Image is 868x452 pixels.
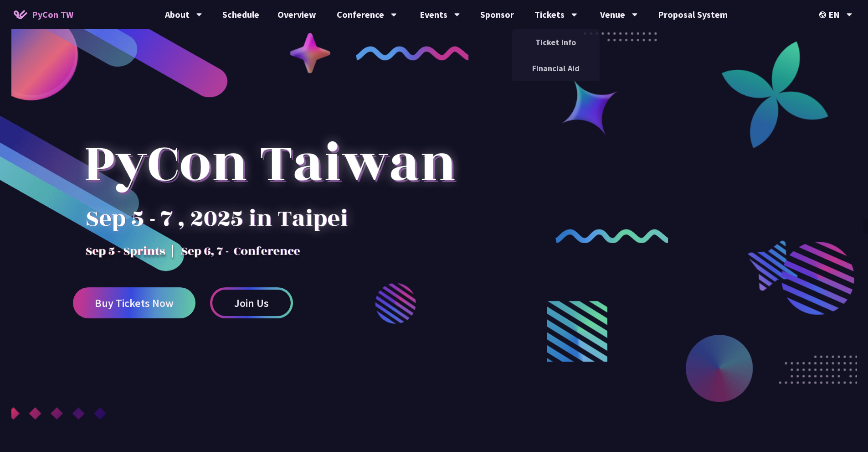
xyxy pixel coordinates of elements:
img: Locale Icon [819,11,828,18]
img: Home icon of PyCon TW 2025 [14,10,27,19]
span: Join Us [234,297,269,309]
img: curly-2.e802c9f.png [555,229,668,243]
span: Buy Tickets Now [95,297,174,309]
a: Buy Tickets Now [73,287,195,318]
img: curly-1.ebdbada.png [356,46,469,60]
a: Join Us [210,287,293,318]
a: PyCon TW [5,3,82,26]
span: PyCon TW [32,8,73,21]
a: Financial Aid [512,57,600,79]
a: Ticket Info [512,31,600,53]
